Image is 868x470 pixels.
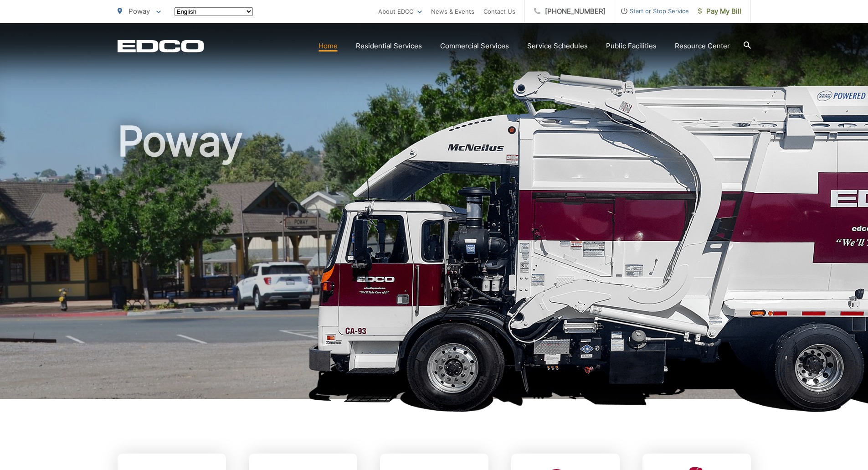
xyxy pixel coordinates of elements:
a: Home [318,41,338,52]
a: Commercial Services [440,41,509,52]
a: Contact Us [483,6,515,17]
a: About EDCO [378,6,422,17]
a: EDCD logo. Return to the homepage. [118,40,204,52]
a: News & Events [431,6,474,17]
a: Public Facilities [606,41,657,52]
a: Resource Center [675,41,730,52]
h1: Poway [118,119,751,407]
select: Select a language [175,7,253,16]
span: Pay My Bill [698,6,741,17]
a: Service Schedules [527,41,588,52]
a: Residential Services [356,41,422,52]
span: Poway [128,7,150,15]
